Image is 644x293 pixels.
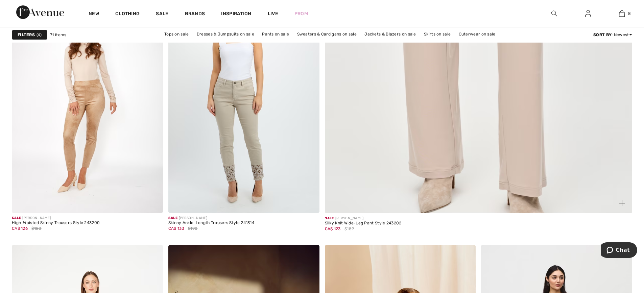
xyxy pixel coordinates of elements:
div: Silky Knit Wide-Leg Pant Style 243202 [325,221,402,226]
a: Live [268,10,278,17]
a: Clothing [115,11,140,18]
span: 8 [628,10,631,17]
span: 71 items [50,32,66,38]
a: Brands [185,11,205,18]
strong: Sort By [593,32,612,37]
span: $190 [188,225,197,231]
span: CA$ 123 [325,226,341,231]
img: plus_v2.svg [619,200,625,206]
a: New [89,11,99,18]
a: Tops on sale [161,30,192,39]
span: 4 [37,32,42,38]
img: My Bag [619,9,625,18]
div: Skinny Ankle-Length Trousers Style 241314 [168,221,254,225]
img: My Info [585,9,591,18]
a: Jackets & Blazers on sale [361,30,420,39]
a: Dresses & Jumpsuits on sale [193,30,258,39]
div: [PERSON_NAME] [325,216,402,221]
a: Outerwear on sale [455,30,499,39]
span: $180 [31,225,41,231]
img: 1ère Avenue [16,5,64,19]
a: Prom [294,10,308,17]
div: [PERSON_NAME] [12,216,100,221]
a: Sweaters & Cardigans on sale [294,30,360,39]
div: High-Waisted Skinny Trousers Style 243200 [12,221,100,225]
span: CA$ 133 [168,226,184,231]
span: Sale [168,216,177,220]
span: Inspiration [221,11,251,18]
a: Sale [156,11,168,18]
a: Pants on sale [259,30,292,39]
a: Sign In [580,9,596,18]
span: $189 [344,226,354,232]
span: CA$ 126 [12,226,28,231]
span: Sale [12,216,21,220]
img: search the website [551,9,557,18]
span: Sale [325,216,334,220]
div: [PERSON_NAME] [168,216,254,221]
a: 8 [605,9,638,18]
strong: Filters [18,32,35,38]
iframe: Opens a widget where you can chat to one of our agents [601,242,637,259]
div: : Newest [593,32,632,38]
a: Skirts on sale [421,30,454,39]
